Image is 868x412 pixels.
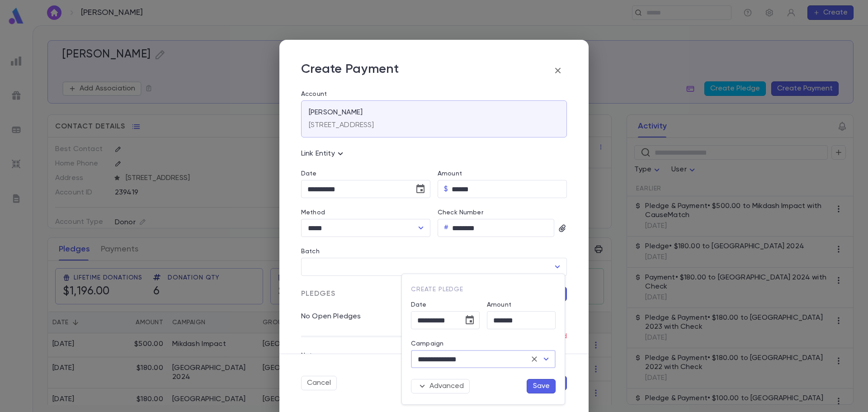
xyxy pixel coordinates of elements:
button: Choose date, selected date is Sep 29, 2025 [461,311,479,329]
button: Open [540,353,552,365]
button: Clear [528,353,541,365]
label: Campaign [411,340,443,347]
button: Advanced [411,379,470,393]
label: Date [411,301,480,308]
label: Amount [487,301,511,308]
span: Create Pledge [411,286,463,293]
button: Save [527,379,556,393]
